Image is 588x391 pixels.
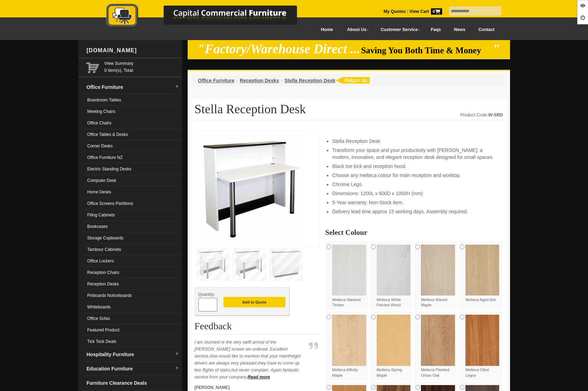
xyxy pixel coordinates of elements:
[465,315,500,378] label: Melteca Oiled Legno
[84,244,182,255] a: Tambour Cabinets
[465,315,500,366] img: Melteca Oiled Legno
[84,278,182,290] a: Reception Desks
[84,186,182,198] a: Home Desks
[332,163,496,170] li: Black toe kick and reception hood.
[84,152,182,163] a: Office Furniture NZ
[84,106,182,117] a: Meeting Chairs
[332,181,496,188] li: Chrome Legs.
[84,376,182,390] a: Furniture Clearance Deals
[332,245,366,296] img: Melteca Washed Timber
[325,229,503,236] h2: Select Colour
[195,321,320,335] h2: Feedback
[284,78,335,83] a: Stella Reception Desk
[87,3,331,29] img: Capital Commercial Furniture Logo
[332,315,366,366] img: Melteca Affinity Maple
[384,9,406,14] a: My Quotes
[104,60,179,67] a: View Summary
[421,245,455,296] img: Melteca Waxed Maple
[421,315,455,366] img: Melteca Planked Urban Oak
[424,22,448,38] a: Faqs
[175,85,179,89] img: dropdown
[465,245,500,296] img: Melteca Aged Ash
[84,290,182,301] a: Pinboards Noticeboards
[465,245,500,302] label: Melteca Aged Ash
[84,163,182,175] a: Electric Standing Desks
[472,22,501,38] a: Contact
[377,315,411,378] label: Melteca Spring Maple
[431,8,442,15] span: 0
[332,208,496,215] li: Delivery lead time approx 15 working days. Assembly required.
[195,102,503,120] h1: Stella Reception Desk
[195,339,306,381] p: I am stunned re the very swift arrival of the [PERSON_NAME] screen we ordered. Excellent service....
[373,22,424,38] a: Customer Service
[361,46,492,55] span: Saving You Both Time & Money
[339,22,373,38] a: About Us
[84,198,182,209] a: Office Screens Partitions
[84,40,182,61] div: [DOMAIN_NAME]
[240,78,279,83] a: Reception Desks
[332,245,366,308] label: Melteca Washed Timber
[332,315,366,378] label: Melteca Affinity Maple
[447,22,472,38] a: News
[84,175,182,186] a: Computer Desk
[197,42,360,56] em: "Factory/Warehouse Direct ...
[198,135,303,241] img: Stella Reception Desk
[84,301,182,313] a: Whiteboards
[332,172,496,179] li: Choose any melteca colour for main reception and worktop.
[198,78,235,83] a: Office Furniture
[84,221,182,232] a: Bookcases
[84,129,182,140] a: Office Tables & Desks
[195,384,306,391] p: [PERSON_NAME]
[335,77,370,84] img: return to
[421,245,455,308] label: Melteca Waxed Maple
[224,297,285,307] button: Add to Quote
[377,245,411,308] label: Melteca White Painted Wood
[84,313,182,324] a: Office Sofas
[84,347,182,362] a: Hospitality Furnituredropdown
[488,113,503,117] strong: W-SRD
[493,42,500,56] em: "
[84,209,182,221] a: Filing Cabinets
[84,94,182,106] a: Boardroom Tables
[87,3,331,31] a: Capital Commercial Furniture Logo
[332,190,496,197] li: Dimensions: 1200L x 600D x 1050H (mm)
[84,80,182,94] a: Office Furnituredropdown
[281,77,283,84] li: ›
[332,147,496,161] li: Transform your space and your productivity with [PERSON_NAME]: a modern, innovative, and elegant ...
[408,9,442,14] a: View Cart0
[460,112,503,118] div: Product Code:
[198,292,215,297] span: Quantity:
[175,366,179,370] img: dropdown
[84,362,182,376] a: Education Furnituredropdown
[236,77,238,84] li: ›
[409,9,442,14] strong: View Cart
[84,324,182,336] a: Featured Product
[377,315,411,366] img: Melteca Spring Maple
[421,315,455,378] label: Melteca Planked Urban Oak
[332,138,496,145] li: Stella Reception Desk
[248,375,270,379] a: Read more
[84,255,182,267] a: Office Lockers
[84,336,182,347] a: Tick Tock Deals
[84,267,182,278] a: Reception Chairs
[84,232,182,244] a: Storage Cupboards
[84,140,182,152] a: Corner Desks
[104,60,179,73] span: 0 item(s), Total:
[332,199,496,206] li: 5-Year warranty. Non-Stock item.
[84,117,182,129] a: Office Chairs
[377,245,411,296] img: Melteca White Painted Wood
[175,352,179,356] img: dropdown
